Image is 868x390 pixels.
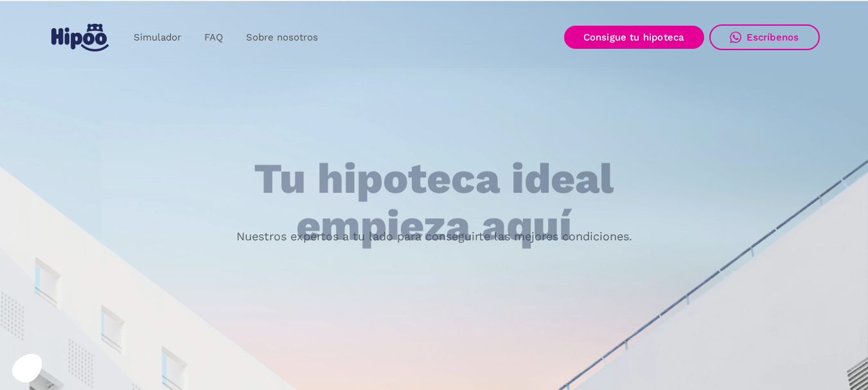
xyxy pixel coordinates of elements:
[235,25,330,50] a: Sobre nosotros
[747,31,799,43] div: Escríbenos
[564,26,704,49] a: Consigue tu hipoteca
[190,155,677,249] h1: Tu hipoteca ideal empieza aquí
[709,24,820,50] a: Escríbenos
[122,25,193,50] a: Simulador
[193,25,235,50] a: FAQ
[49,19,112,57] a: home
